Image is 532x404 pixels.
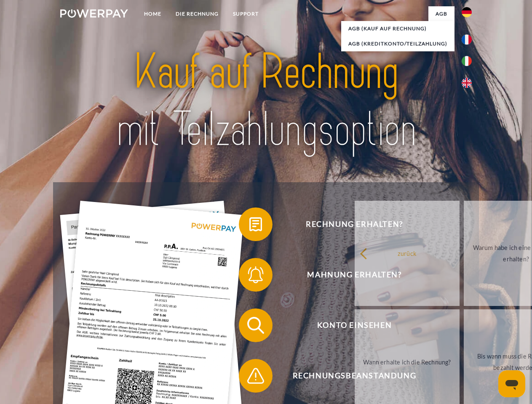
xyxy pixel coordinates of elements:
[462,35,472,45] img: fr
[498,370,525,397] iframe: Schaltfläche zum Öffnen des Messaging-Fensters
[245,264,266,285] img: qb_bell.svg
[245,214,266,235] img: qb_bill.svg
[462,56,472,66] img: it
[462,78,472,88] img: en
[462,7,472,17] img: de
[245,315,266,336] img: qb_search.svg
[428,6,454,21] a: agb
[239,359,458,393] button: Rechnungsbeanstandung
[341,21,454,36] a: AGB (Kauf auf Rechnung)
[239,207,458,241] button: Rechnung erhalten?
[341,36,454,51] a: AGB (Kreditkonto/Teilzahlung)
[360,356,454,367] div: Wann erhalte ich die Rechnung?
[226,6,266,21] a: SUPPORT
[168,6,226,21] a: DIE RECHNUNG
[137,6,168,21] a: Home
[245,365,266,386] img: qb_warning.svg
[239,308,458,342] button: Konto einsehen
[60,9,128,18] img: logo-powerpay-white.svg
[80,40,452,161] img: title-powerpay_de.svg
[360,247,454,259] div: zurück
[239,258,458,292] button: Mahnung erhalten?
